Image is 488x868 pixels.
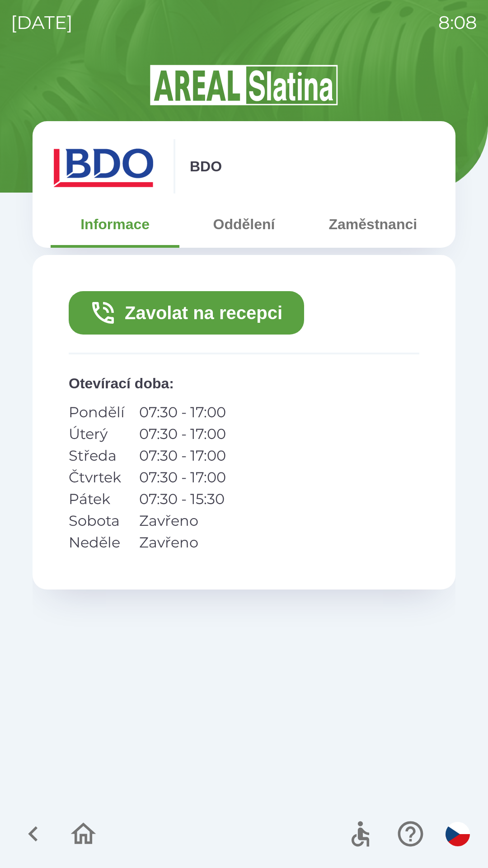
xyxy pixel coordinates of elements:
p: 07:30 - 17:00 [139,467,226,488]
p: Neděle [69,532,125,553]
p: BDO [190,156,222,177]
p: 07:30 - 17:00 [139,423,226,445]
p: Úterý [69,423,125,445]
p: 07:30 - 17:00 [139,401,226,423]
p: Pondělí [69,401,125,423]
img: Logo [33,63,455,107]
p: Otevírací doba : [69,373,419,394]
p: Středa [69,445,125,467]
p: Pátek [69,488,125,510]
p: 07:30 - 15:30 [139,488,226,510]
button: Zaměstnanci [309,208,437,241]
button: Informace [51,208,179,241]
p: Zavřeno [139,532,226,553]
img: ae7449ef-04f1-48ed-85b5-e61960c78b50.png [51,139,159,193]
button: Oddělení [179,208,308,241]
p: 07:30 - 17:00 [139,445,226,467]
p: [DATE] [11,9,73,36]
p: Čtvrtek [69,467,125,488]
button: Zavolat na recepci [69,291,304,335]
img: cs flag [446,822,470,846]
p: 8:08 [438,9,477,36]
p: Sobota [69,510,125,532]
p: Zavřeno [139,510,226,532]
